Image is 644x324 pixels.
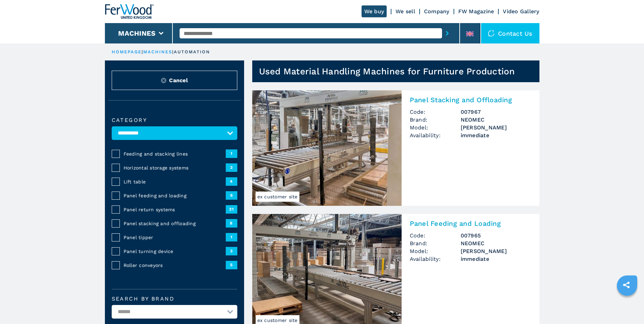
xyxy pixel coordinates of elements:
[395,8,415,15] a: We sell
[410,124,461,131] span: Model:
[226,205,237,213] span: 21
[124,248,226,255] span: Panel turning device
[461,108,531,116] h3: 007967
[226,261,237,269] span: 5
[461,247,531,255] h3: [PERSON_NAME]
[118,29,155,37] button: Machines
[226,163,237,172] span: 2
[461,232,531,239] h3: 007965
[124,178,226,185] span: Lift table
[410,232,461,239] span: Code:
[124,234,226,241] span: Panel tipper
[424,8,449,15] a: Company
[410,219,531,228] h2: Panel Feeding and Loading
[410,108,461,116] span: Code:
[618,276,635,293] a: sharethis
[442,25,453,41] button: submit-button
[169,76,188,84] span: Cancel
[410,255,461,263] span: Availability:
[226,177,237,185] span: 4
[410,96,531,104] h2: Panel Stacking and Offloading
[226,149,237,158] span: 1
[410,247,461,255] span: Model:
[124,220,226,227] span: Panel stacking and offloading
[410,239,461,247] span: Brand:
[461,255,531,263] span: immediate
[461,131,531,139] span: immediate
[112,71,237,90] button: ResetCancel
[124,206,226,213] span: Panel return systems
[124,192,226,199] span: Panel feeding and loading
[252,90,402,206] img: Panel Stacking and Offloading NEOMEC AXEL C
[124,164,226,171] span: Horizontal storage systems
[226,219,237,227] span: 8
[488,30,495,37] img: Contact us
[112,49,142,54] a: HOMEPAGE
[481,23,539,43] div: Contact us
[458,8,494,15] a: FW Magazine
[256,192,299,202] span: ex customer site
[410,131,461,139] span: Availability:
[461,116,531,124] h3: NEOMEC
[124,262,226,269] span: Roller conveyors
[503,8,539,15] a: Video Gallery
[172,49,173,54] span: |
[252,90,539,206] a: Panel Stacking and Offloading NEOMEC AXEL Cex customer sitePanel Stacking and OffloadingCode:0079...
[461,124,531,131] h3: [PERSON_NAME]
[410,116,461,124] span: Brand:
[226,191,237,199] span: 6
[259,66,515,77] h1: Used Material Handling Machines for Furniture Production
[142,49,143,54] span: |
[461,239,531,247] h3: NEOMEC
[615,293,639,319] iframe: Chat
[112,296,237,302] label: Search by brand
[143,49,172,54] a: machines
[124,150,226,157] span: Feeding and stacking lines
[226,233,237,241] span: 1
[362,5,387,17] a: We buy
[161,78,166,83] img: Reset
[105,4,154,19] img: Ferwood
[226,247,237,255] span: 3
[112,118,237,123] label: Category
[174,49,210,55] p: automation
